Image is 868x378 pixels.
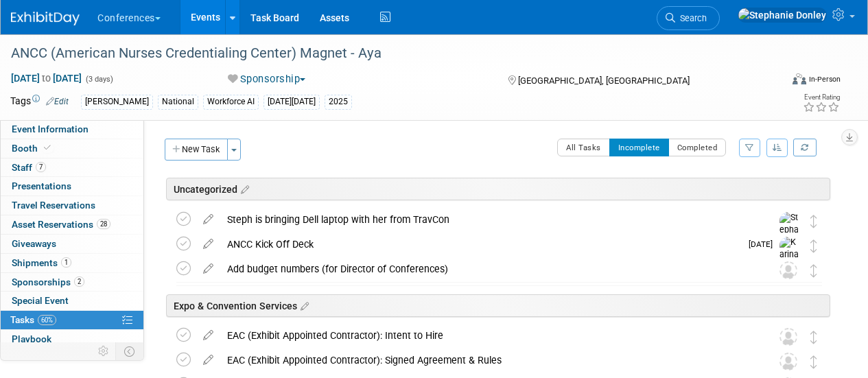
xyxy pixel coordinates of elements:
[12,162,46,173] span: Staff
[609,139,669,156] button: Incomplete
[116,342,144,360] td: Toggle Event Tabs
[61,257,71,268] span: 1
[1,273,143,292] a: Sponsorships2
[1,254,143,272] a: Shipments1
[12,123,89,134] span: Event Information
[220,208,752,231] div: Steph is bringing Dell laptop with her from TravCon
[6,41,770,66] div: ANCC (American Nurses Credentialing Center) Magnet - Aya
[220,324,752,347] div: EAC (Exhibit Appointed Contractor): Intent to Hire
[749,239,779,249] span: [DATE]
[10,94,69,110] td: Tags
[779,237,800,285] img: Karina German
[196,329,220,342] a: edit
[1,311,143,329] a: Tasks60%
[196,354,220,366] a: edit
[1,196,143,215] a: Travel Reservations
[44,144,51,152] i: Booth reservation complete
[297,298,309,312] a: Edit sections
[81,95,153,109] div: [PERSON_NAME]
[810,331,817,344] i: Move task
[779,328,797,346] img: Unassigned
[196,238,220,250] a: edit
[557,139,610,156] button: All Tasks
[158,95,198,109] div: National
[12,238,56,249] span: Giveaways
[325,95,352,109] div: 2025
[203,95,259,109] div: Workforce AI
[779,261,797,279] img: Unassigned
[12,180,71,191] span: Presentations
[12,276,84,287] span: Sponsorships
[738,8,827,23] img: Stephanie Donley
[1,177,143,196] a: Presentations
[165,139,228,161] button: New Task
[166,178,830,200] div: Uncategorized
[12,295,69,306] span: Special Event
[263,95,320,109] div: [DATE][DATE]
[810,264,817,277] i: Move task
[1,292,143,310] a: Special Event
[97,219,110,229] span: 28
[779,353,797,370] img: Unassigned
[810,239,817,252] i: Move task
[12,333,51,344] span: Playbook
[11,12,80,25] img: ExhibitDay
[793,139,817,156] a: Refresh
[779,212,800,272] img: Stephanie Donley
[12,143,54,154] span: Booth
[793,73,806,84] img: Format-Inperson.png
[46,97,69,106] a: Edit
[1,235,143,253] a: Giveaways
[220,233,740,256] div: ANCC Kick Off Deck
[220,257,752,281] div: Add budget numbers (for Director of Conferences)
[196,263,220,275] a: edit
[1,158,143,177] a: Staff7
[84,75,113,84] span: (3 days)
[1,215,143,234] a: Asset Reservations28
[220,349,752,372] div: EAC (Exhibit Appointed Contractor): Signed Agreement & Rules
[237,182,249,196] a: Edit sections
[518,75,690,86] span: [GEOGRAPHIC_DATA], [GEOGRAPHIC_DATA]
[12,257,71,268] span: Shipments
[810,215,817,228] i: Move task
[10,314,56,325] span: Tasks
[803,94,840,101] div: Event Rating
[675,13,707,23] span: Search
[74,276,84,287] span: 2
[38,315,56,325] span: 60%
[166,294,830,317] div: Expo & Convention Services
[719,71,841,92] div: Event Format
[810,355,817,368] i: Move task
[36,162,46,172] span: 7
[668,139,727,156] button: Completed
[40,73,53,84] span: to
[196,213,220,226] a: edit
[12,219,110,230] span: Asset Reservations
[808,74,841,84] div: In-Person
[1,139,143,158] a: Booth
[92,342,116,360] td: Personalize Event Tab Strip
[1,330,143,349] a: Playbook
[12,200,95,211] span: Travel Reservations
[1,120,143,139] a: Event Information
[223,72,311,86] button: Sponsorship
[10,72,82,84] span: [DATE] [DATE]
[657,6,720,30] a: Search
